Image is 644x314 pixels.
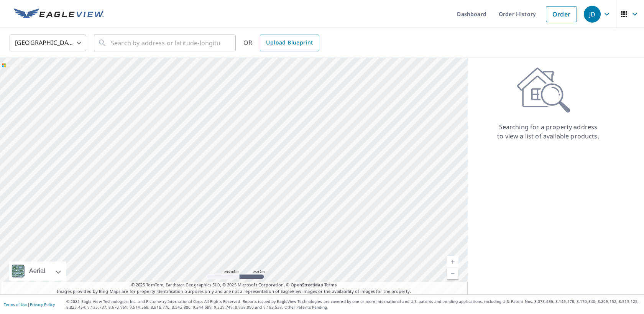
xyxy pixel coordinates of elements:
[111,32,220,54] input: Search by address or latitude-longitude
[266,38,313,48] span: Upload Blueprint
[4,302,55,307] p: |
[291,282,323,288] a: OpenStreetMap
[4,302,28,307] a: Terms of Use
[447,256,458,268] a: Current Level 5, Zoom In
[131,282,337,288] span: © 2025 TomTom, Earthstar Geographics SIO, © 2025 Microsoft Corporation, ©
[14,8,104,20] img: EV Logo
[324,282,337,288] a: Terms
[447,268,458,279] a: Current Level 5, Zoom Out
[10,32,86,54] div: [GEOGRAPHIC_DATA]
[30,302,55,307] a: Privacy Policy
[9,261,66,281] div: Aerial
[243,35,319,51] div: OR
[497,122,600,141] p: Searching for a property address to view a list of available products.
[66,299,640,310] p: © 2025 Eagle View Technologies, Inc. and Pictometry International Corp. All Rights Reserved. Repo...
[260,35,319,51] a: Upload Blueprint
[546,6,577,22] a: Order
[27,261,48,281] div: Aerial
[584,6,601,23] div: JD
